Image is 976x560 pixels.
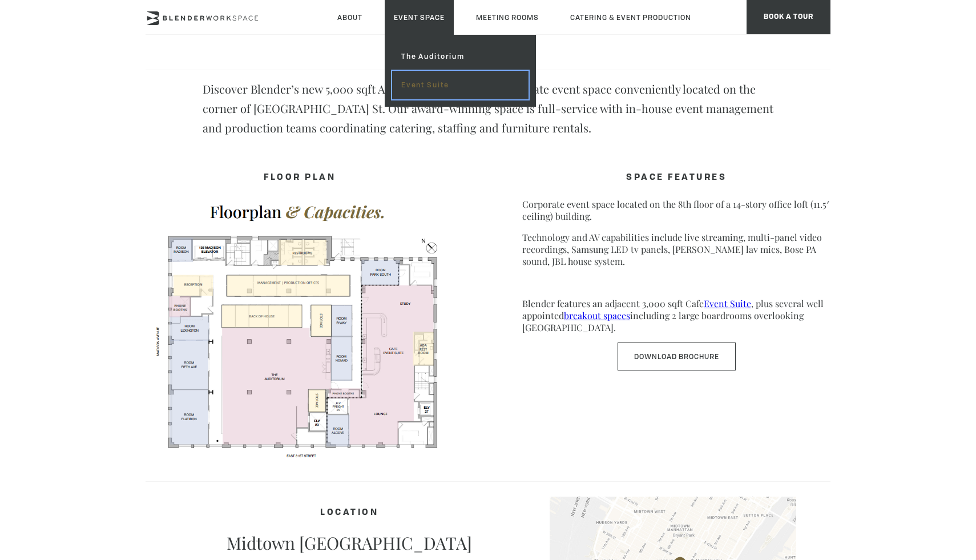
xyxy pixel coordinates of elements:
[180,533,519,553] p: Midtown [GEOGRAPHIC_DATA]
[522,198,830,222] p: Corporate event space located on the 8th floor of a 14-story office loft (11.5′ ceiling) building.
[146,194,454,461] img: FLOORPLAN-Screenshot-2025.png
[704,297,751,309] a: Event Suite
[146,167,454,189] h4: FLOOR PLAN
[522,167,830,189] h4: SPACE FEATURES
[203,79,773,138] p: Discover Blender’s new 5,000 sqft Auditorium, a versatile corporate event space conveniently loca...
[618,343,736,370] a: Download Brochure
[522,231,830,267] p: Technology and AV capabilities include live streaming, multi-panel video recordings, Samsung LED ...
[564,309,630,321] a: breakout spaces
[392,42,529,71] a: The Auditorium
[392,71,529,99] a: Event Suite
[180,502,519,524] h4: Location
[771,414,976,560] iframe: Chat Widget
[522,297,830,333] p: Blender features an adjacent 3,000 sqft Cafe , plus several well appointed including 2 large boar...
